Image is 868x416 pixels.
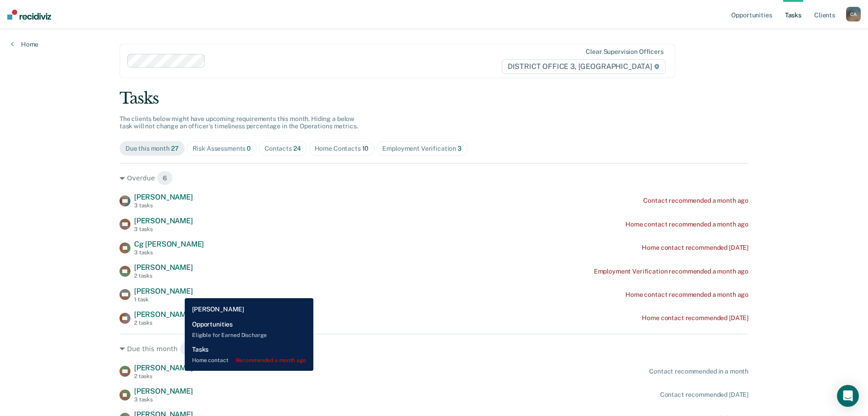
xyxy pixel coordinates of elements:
span: The clients below might have upcoming requirements this month. Hiding a below task will not chang... [120,115,358,130]
button: CA [846,7,861,21]
span: [PERSON_NAME] [134,310,193,319]
div: Contact recommended a month ago [643,197,748,205]
span: Cg [PERSON_NAME] [134,240,204,248]
div: Employment Verification [382,145,462,153]
span: 27 [171,145,179,152]
div: Contact recommended [DATE] [660,391,748,399]
div: Home contact recommended a month ago [625,221,748,228]
span: [PERSON_NAME] [134,193,193,201]
div: Contact recommended in a month [649,368,748,375]
span: [PERSON_NAME] [134,387,193,395]
div: Home contact recommended [DATE] [642,314,748,322]
div: 2 tasks [134,320,193,326]
div: 3 tasks [134,202,193,209]
span: [PERSON_NAME] [134,263,193,272]
div: Employment Verification recommended a month ago [594,268,748,275]
img: Recidiviz [7,10,51,20]
span: 6 [157,171,173,185]
div: C A [846,7,861,21]
span: [PERSON_NAME] [134,363,193,372]
span: 10 [362,145,369,152]
div: Home contact recommended [DATE] [642,244,748,252]
div: Tasks [120,89,748,108]
div: Home Contacts [315,145,369,153]
div: Due this month [125,145,179,153]
span: DISTRICT OFFICE 3, [GEOGRAPHIC_DATA] [502,59,665,74]
div: 1 task [134,296,193,303]
div: 2 tasks [134,373,193,379]
div: Contacts [265,145,301,153]
div: 2 tasks [134,273,193,279]
span: 21 [180,342,198,356]
div: Home contact recommended a month ago [625,291,748,299]
div: 3 tasks [134,249,204,256]
div: 3 tasks [134,396,193,403]
a: Home [11,40,38,48]
div: Clear supervision officers [586,48,663,56]
div: Risk Assessments [192,145,251,153]
div: Overdue 6 [120,171,748,185]
span: [PERSON_NAME] [134,287,193,295]
span: 3 [457,145,462,152]
span: 24 [293,145,301,152]
div: 3 tasks [134,226,193,232]
span: 0 [247,145,251,152]
span: [PERSON_NAME] [134,216,193,225]
div: Due this month 21 [120,342,748,356]
div: Open Intercom Messenger [837,385,859,407]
